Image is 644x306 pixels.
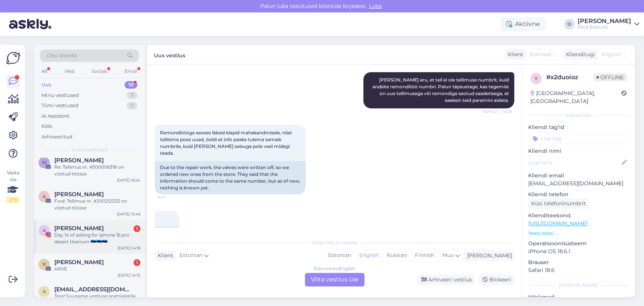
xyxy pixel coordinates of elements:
[563,51,595,58] div: Klienditugi
[41,102,78,109] div: Tiimi vestlused
[117,177,140,183] div: [DATE] 16:24
[43,228,46,233] span: A
[529,158,620,167] input: Lisa nimi
[41,92,79,99] div: Minu vestlused
[578,18,639,30] a: [PERSON_NAME]Klick Eesti AS
[41,123,52,130] div: Kõik
[160,130,293,156] span: Remonditööga seoses läksid klapid mahakandmisele, niiet tellisime poes uued, öeldi et info peaks ...
[528,180,629,188] p: [EMAIL_ADDRESS][DOMAIN_NAME]
[546,73,593,82] div: # x2duoioz
[157,195,185,200] span: 16:27
[383,250,411,261] div: Russian
[41,112,69,120] div: AI Assistent
[483,109,512,114] span: Nähtud ✓ 16:26
[40,66,49,76] div: All
[578,18,631,24] div: [PERSON_NAME]
[54,157,104,164] span: Minajev, Vladislav
[54,232,140,245] div: Day 14 of asking for iphone 16 pro desert titanium 🇪🇪🇪🇪🇪🇪
[411,250,438,261] div: Finnish
[478,275,514,285] div: Blokeeri
[417,275,475,285] div: Arhiveeri vestlus
[42,160,46,165] span: M
[528,230,629,237] p: Vaata edasi ...
[118,245,140,251] div: [DATE] 14:18
[127,102,137,109] div: 7
[54,259,104,266] span: renee virronen
[528,133,629,144] input: Lisa tag
[127,92,137,99] div: 7
[155,252,173,260] div: Klient
[43,289,46,294] span: a
[134,259,140,266] div: 1
[528,266,629,274] p: Safari 18.6
[442,252,454,258] span: Muu
[528,112,629,119] div: Kliendi info
[530,51,553,58] span: Estonian
[118,272,140,278] div: [DATE] 14:13
[63,66,76,76] div: Web
[90,66,109,76] div: Socials
[54,286,133,293] span: arvi@green.ee
[305,273,364,286] div: Võta vestlus üle
[601,51,621,58] span: English
[117,211,140,217] div: [DATE] 15:49
[500,17,546,31] div: Aktiivne
[154,49,185,60] label: Uus vestlus
[367,3,384,9] span: Luba
[43,261,46,267] span: r
[72,146,107,153] span: Uued vestlused
[54,225,104,232] span: Aleksander Albei
[528,198,589,209] div: Küsi telefoninumbrit
[54,198,140,211] div: Fwd: Tellimus nr. #200212325 on võetud töösse
[530,89,621,105] div: [GEOGRAPHIC_DATA], [GEOGRAPHIC_DATA]
[155,161,306,194] div: Due to the repair work, the valves were written off, so we ordered new ones from the store. They ...
[43,194,46,199] span: A
[564,19,575,29] div: O
[528,258,629,266] p: Brauser
[528,293,629,301] p: Märkmed
[41,133,72,141] div: Arhiveeritud
[41,81,51,89] div: Uus
[155,239,514,246] div: Valige keel ja vastake
[528,147,629,155] p: Kliendi nimi
[355,250,383,261] div: English
[528,248,629,255] p: iPhone OS 18.6.1
[578,24,631,30] div: Klick Eesti AS
[505,51,523,58] div: Klient
[528,123,629,131] p: Kliendi tag'id
[134,225,140,232] div: 1
[54,164,140,177] div: Re: Tellimus nr. #500006318 on võetud töösse
[372,77,510,103] span: [PERSON_NAME] aru, et teil ei ole tellimuse numbrit, kuid andsite remonditöö numbri. Palun täpsus...
[464,252,512,260] div: [PERSON_NAME]
[123,66,139,76] div: Email
[528,240,629,248] p: Operatsioonisüsteem
[6,169,20,203] div: Vaata siia
[528,282,629,289] div: [PERSON_NAME]
[528,172,629,180] p: Kliendi email
[124,81,137,89] div: 10
[528,220,587,227] a: [URL][DOMAIN_NAME]
[6,51,20,65] img: Askly Logo
[528,212,629,220] p: Klienditeekond
[54,191,104,198] span: Annemari Oherd
[54,266,140,272] div: ARVE
[324,250,355,261] div: Estonian
[528,191,629,198] p: Kliendi telefon
[47,52,77,60] span: Otsi kliente
[314,265,355,272] div: Estonian to English
[6,197,20,203] div: 2 / 3
[593,73,627,81] span: Offline
[535,75,538,81] span: x
[180,251,203,260] span: Estonian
